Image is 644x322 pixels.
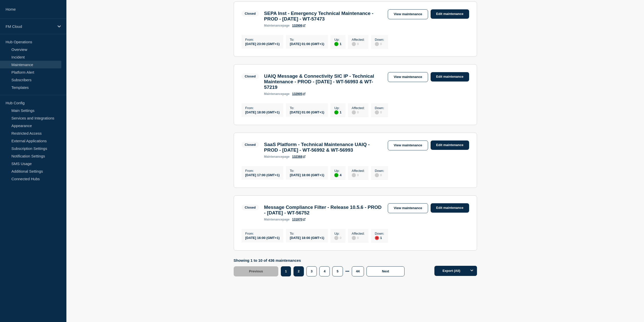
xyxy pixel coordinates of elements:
[334,235,341,240] div: 0
[375,235,384,240] div: 1
[375,236,379,240] div: down
[375,110,384,114] div: 0
[6,24,54,29] p: FM Cloud
[352,106,365,110] p: Affected :
[264,24,283,27] span: maintenance
[334,236,338,240] div: disabled
[467,266,477,276] button: Options
[290,232,324,235] p: To :
[366,266,404,276] button: Next
[290,38,324,42] p: To :
[375,38,384,42] p: Down :
[334,169,341,173] p: Up :
[388,140,428,150] a: View maintenance
[290,110,324,114] div: [DATE] 01:00 (GMT+1)
[245,232,280,235] p: From :
[264,218,283,221] span: maintenance
[264,73,383,90] h3: UAIQ Message & Connectivity SIC IP - Technical Maintenance - PROD - [DATE] - WT-56993 & WT-57219
[245,169,280,173] p: From :
[352,110,365,114] div: 0
[293,266,304,276] button: 2
[334,110,341,114] div: 1
[431,203,469,213] a: Edit maintenance
[290,169,324,173] p: To :
[264,24,290,27] p: page
[245,173,280,177] div: [DATE] 17:00 (GMT+1)
[306,266,317,276] button: 3
[388,203,428,213] a: View maintenance
[245,106,280,110] p: From :
[245,74,256,78] div: Closed
[431,140,469,150] a: Edit maintenance
[334,38,341,42] p: Up :
[352,266,364,276] button: 44
[352,38,365,42] p: Affected :
[290,106,324,110] p: To :
[375,173,379,177] div: disabled
[375,169,384,173] p: Down :
[352,235,365,240] div: 0
[431,72,469,82] a: Edit maintenance
[292,92,305,96] a: 132905
[434,266,477,276] button: Export (All)
[292,24,305,27] a: 132906
[352,110,356,114] div: disabled
[245,235,280,240] div: [DATE] 16:00 (GMT+1)
[245,143,256,147] div: Closed
[319,266,330,276] button: 4
[334,232,341,235] p: Up :
[375,173,384,177] div: 0
[352,42,356,46] div: disabled
[234,266,279,276] button: Previous
[352,42,365,46] div: 0
[245,206,256,209] div: Closed
[245,12,256,15] div: Closed
[352,236,356,240] div: disabled
[375,232,384,235] p: Down :
[264,155,290,158] p: page
[264,142,383,153] h3: SaaS Platform - Technical Maintenance UAIQ - PROD - [DATE] - WT-56992 & WT-56993
[388,9,428,19] a: View maintenance
[264,92,283,96] span: maintenance
[334,173,338,177] div: up
[281,266,291,276] button: 1
[249,269,263,273] span: Previous
[375,110,379,114] div: disabled
[234,258,407,263] p: Showing 1 to 10 of 436 maintenances
[352,232,365,235] p: Affected :
[352,169,365,173] p: Affected :
[290,235,324,240] div: [DATE] 18:00 (GMT+1)
[292,155,305,158] a: 132368
[290,173,324,177] div: [DATE] 18:00 (GMT+1)
[431,9,469,19] a: Edit maintenance
[375,42,379,46] div: disabled
[352,173,365,177] div: 0
[264,218,290,221] p: page
[264,205,383,216] h3: Message Compliance Filter - Release 10.5.6 - PROD - [DATE] - WT-56752
[334,42,341,46] div: 1
[264,92,290,96] p: page
[334,173,341,177] div: 4
[264,11,383,22] h3: SEPA Inst - Emergency Technical Maintenance - PROD - [DATE] - WT-57473
[292,218,305,221] a: 131970
[264,155,283,158] span: maintenance
[375,42,384,46] div: 0
[334,106,341,110] p: Up :
[375,106,384,110] p: Down :
[332,266,343,276] button: 5
[245,42,280,46] div: [DATE] 23:00 (GMT+1)
[334,42,338,46] div: up
[245,38,280,42] p: From :
[245,110,280,114] div: [DATE] 18:00 (GMT+1)
[382,269,389,273] span: Next
[334,110,338,114] div: up
[352,173,356,177] div: disabled
[388,72,428,82] a: View maintenance
[290,42,324,46] div: [DATE] 01:00 (GMT+1)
